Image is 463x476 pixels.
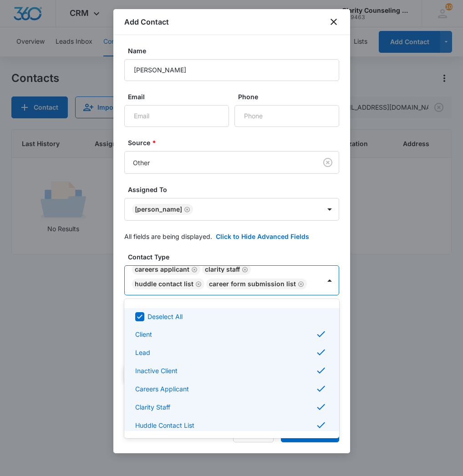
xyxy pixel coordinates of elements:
p: Huddle Contact List [135,420,194,430]
p: Inactive Client [135,366,178,375]
p: Client [135,329,152,339]
p: Lead [135,348,150,357]
p: Deselect All [148,312,183,321]
p: Careers Applicant [135,384,189,394]
p: Clarity Staff [135,402,170,412]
